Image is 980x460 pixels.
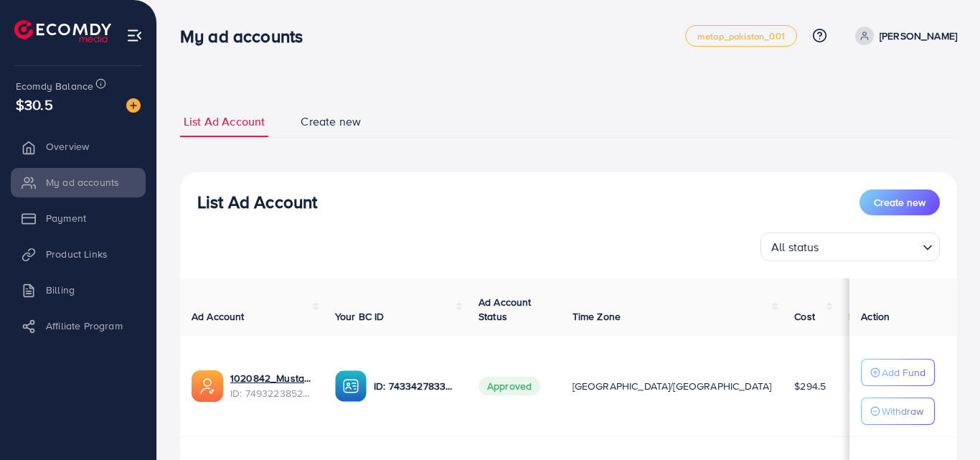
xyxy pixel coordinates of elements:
[180,26,314,47] h3: My ad accounts
[768,237,822,258] span: All status
[335,309,385,324] span: Your BC ID
[697,32,785,41] span: metap_pakistan_001
[374,377,456,395] p: ID: 7433427833025871873
[849,27,957,45] a: [PERSON_NAME]
[861,398,935,425] button: Withdraw
[230,371,312,385] a: 1020842_Mustafai New1_1744652139809
[859,189,940,215] button: Create new
[760,233,940,261] div: Search for option
[573,309,621,324] span: Time Zone
[479,377,540,395] span: Approved
[861,359,935,386] button: Add Fund
[874,195,925,210] span: Create new
[479,295,532,324] span: Ad Account Status
[192,370,223,402] img: ic-ads-acc.e4c84228.svg
[573,379,772,393] span: [GEOGRAPHIC_DATA]/[GEOGRAPHIC_DATA]
[192,309,245,324] span: Ad Account
[882,364,925,381] p: Add Fund
[861,309,890,324] span: Action
[335,370,367,402] img: ic-ba-acc.ded83a64.svg
[794,379,826,393] span: $294.5
[16,94,53,115] span: $30.5
[824,234,917,258] input: Search for option
[184,113,265,130] span: List Ad Account
[16,79,93,93] span: Ecomdy Balance
[230,371,312,400] div: <span class='underline'>1020842_Mustafai New1_1744652139809</span></br>7493223852907200513
[197,192,317,212] h3: List Ad Account
[230,386,312,400] span: ID: 7493223852907200513
[14,20,111,42] img: logo
[794,309,815,324] span: Cost
[126,98,141,113] img: image
[126,27,143,44] img: menu
[301,113,361,130] span: Create new
[685,25,797,47] a: metap_pakistan_001
[882,403,923,420] p: Withdraw
[880,27,957,44] p: [PERSON_NAME]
